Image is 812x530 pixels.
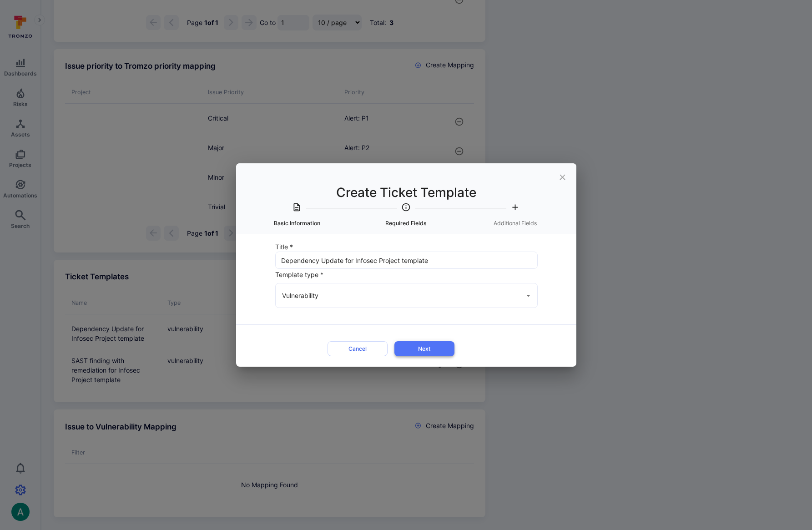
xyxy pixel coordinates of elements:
button: Next [394,341,454,356]
label: Title * [275,242,538,252]
button: Cancel [328,341,388,356]
button: close [552,167,573,187]
h2: Create Ticket Template [236,163,576,234]
span: Required Fields [355,219,457,227]
button: Open [523,290,534,301]
span: Additional Fields [464,219,566,227]
label: Template type * [275,270,538,279]
span: Basic Information [246,219,348,227]
input: Type to search [280,288,508,303]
